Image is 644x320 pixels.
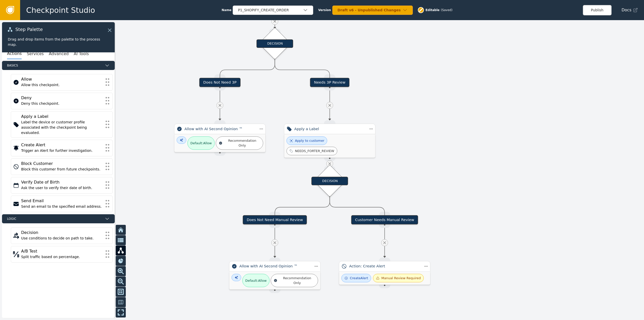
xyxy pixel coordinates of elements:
[21,95,102,101] div: Deny
[295,149,334,153] div: NEEDS_FORTER_REVIEW
[199,78,240,87] div: Does Not Need 3P
[8,37,109,47] div: Drag and drop items from the palette to the process map.
[21,230,102,236] div: Decision
[318,8,331,12] span: Version
[21,248,102,254] div: A/B Test
[21,114,102,120] div: Apply a Label
[222,8,231,12] span: Name
[74,49,89,59] button: AI Tools
[21,185,102,191] div: Ask the user to verify their date of birth.
[21,120,102,135] div: Label the device or customer profile associated with the checkpoint being evaluated.
[21,254,102,260] div: Split traffic based on percentage.
[21,101,102,106] div: Deny this checkpoint.
[583,5,612,15] button: Publish
[21,204,102,209] div: Send an email to the specified email address.
[26,5,95,16] span: Checkpoint Studio
[21,179,102,185] div: Verify Date of Birth
[622,7,638,13] a: Docs
[21,161,102,167] div: Block Customer
[27,49,44,59] button: Services
[245,278,267,283] div: Default: Allow
[233,6,313,15] button: P1_SHOPIFY_CREATE_ORDER
[381,276,421,280] div: Manual Review Required
[294,126,365,132] div: Apply a Label
[238,8,303,13] div: P1_SHOPIFY_CREATE_ORDER
[21,142,102,148] div: Create Alert
[279,276,315,285] div: Recommendation Only
[7,63,103,68] span: Basics
[239,264,310,269] div: Allow with AI Second Opinion ™
[49,49,69,59] button: Advanced
[15,27,43,32] span: Step Palette
[622,7,631,13] span: Docs
[21,167,102,172] div: Block this customer from future checkpoints.
[7,49,22,59] button: Actions
[338,8,403,13] div: Draft v6 - Unpublished Changes
[21,82,102,88] div: Allow this checkpoint.
[295,138,324,143] div: Apply to customer
[311,177,348,185] div: DECISION
[21,236,102,241] div: Use conditions to decide on path to take.
[426,8,440,12] span: Editable
[190,141,212,146] div: Default: Allow
[351,215,418,224] div: Customer Needs Manual Review
[350,276,368,280] div: Create Alert
[332,6,413,15] button: Draft v6 - Unpublished Changes
[257,39,293,48] div: DECISION
[310,78,349,87] div: Needs 3P Review
[21,198,102,204] div: Send Email
[21,148,102,153] div: Trigger an Alert for further investigation.
[441,8,452,12] div: ( Saved )
[21,76,102,82] div: Allow
[7,217,103,221] span: Logic
[184,126,255,132] div: Allow with AI Second Opinion ™
[224,138,260,148] div: Recommendation Only
[349,264,420,269] div: Action: Create Alert
[243,215,307,224] div: Does Not Need Manual Review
